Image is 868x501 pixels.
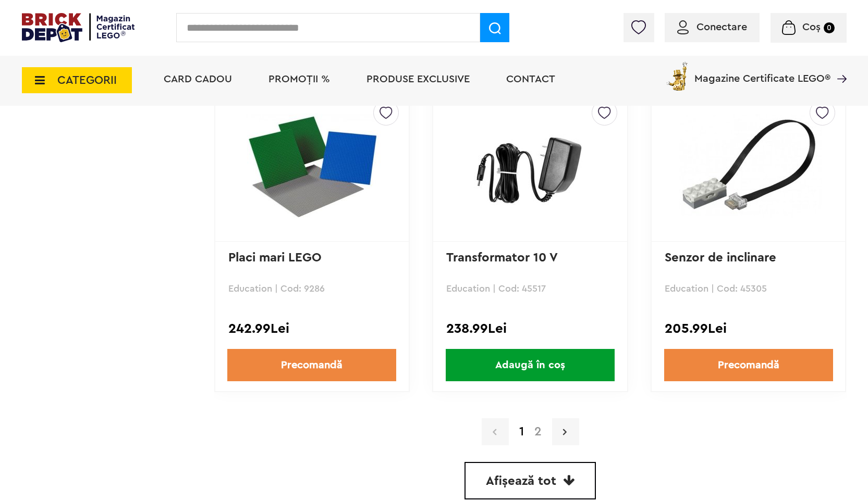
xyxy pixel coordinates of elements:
[228,284,396,293] p: Education | Cod: 9286
[446,349,615,381] span: Adaugă în coș
[228,252,322,264] a: Placi mari LEGO
[696,22,747,32] span: Conectare
[677,22,747,32] a: Conectare
[665,322,832,335] div: 205.99Lei
[446,322,614,335] div: 238.99Lei
[665,284,832,293] p: Education | Cod: 45305
[164,74,232,84] a: Card Cadou
[446,284,614,293] p: Education | Cod: 45517
[824,22,835,33] small: 0
[464,462,596,499] a: Afișează tot
[802,22,821,32] span: Coș
[366,74,470,84] a: Produse exclusive
[552,418,579,445] a: Pagina urmatoare
[665,252,776,264] a: Senzor de inclinare
[227,349,396,381] a: Precomandă
[228,322,396,335] div: 242.99Lei
[694,60,830,84] span: Magazine Certificate LEGO®
[433,349,627,381] a: Adaugă în coș
[268,74,330,84] a: PROMOȚII %
[506,74,555,84] a: Contact
[514,425,529,438] strong: 1
[529,425,547,438] a: 2
[664,349,833,381] a: Precomandă
[486,475,556,487] span: Afișează tot
[57,74,117,86] span: CATEGORII
[446,252,558,264] a: Transformator 10 V
[830,60,847,70] a: Magazine Certificate LEGO®
[676,114,822,219] img: Senzor de inclinare
[457,114,603,219] img: Transformator 10 V
[239,114,385,219] img: Placi mari LEGO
